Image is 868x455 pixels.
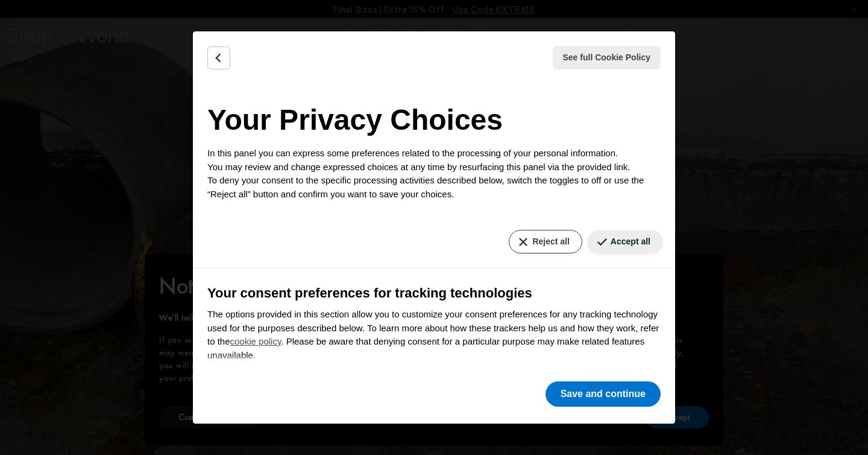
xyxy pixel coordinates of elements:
button: Reject all [509,230,582,253]
button: Save and continue [546,381,661,407]
p: In this panel you can express some preferences related to the processing of your personal informa... [207,147,661,201]
button: Back [207,46,230,69]
button: Accept all [587,230,663,253]
h3: Your consent preferences for tracking technologies [207,283,661,303]
h2: Your Privacy Choices [207,98,661,142]
p: The options provided in this section allow you to customize your consent preferences for any trac... [207,308,661,362]
span: See full Cookie Policy [563,51,651,64]
button: See full Cookie Policy [553,46,661,69]
a: cookie policy - link opens in a new tab [230,336,281,346]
